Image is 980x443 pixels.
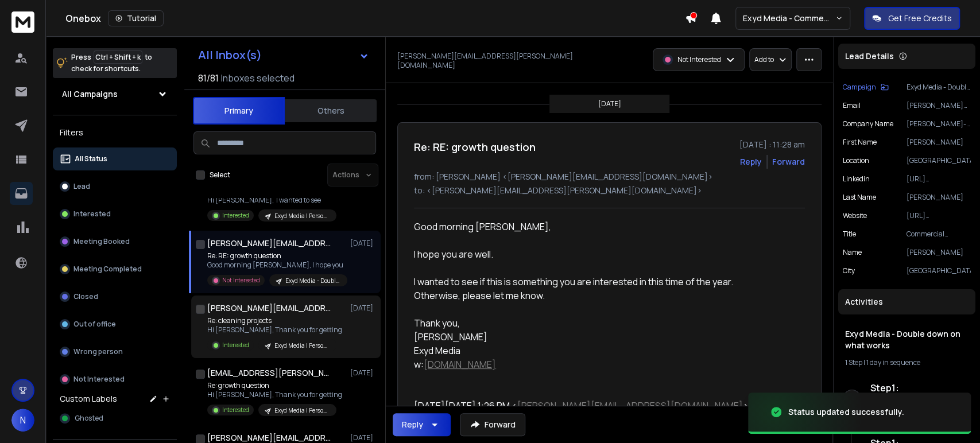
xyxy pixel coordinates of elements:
[285,277,340,285] p: Exyd Media - Double down on what works
[210,170,230,180] label: Select
[845,50,894,62] p: Lead Details
[414,316,749,330] div: Thank you,
[907,230,971,239] p: Commercial Technique
[907,211,971,220] p: [URL][DOMAIN_NAME]
[75,154,107,164] p: All Status
[414,139,536,155] h1: Re: RE: growth question
[53,285,177,308] button: Closed
[73,265,142,274] p: Meeting Completed
[53,125,177,141] h3: Filters
[517,399,743,412] a: [PERSON_NAME][EMAIL_ADDRESS][DOMAIN_NAME]
[397,52,606,70] p: [PERSON_NAME][EMAIL_ADDRESS][PERSON_NAME][DOMAIN_NAME]
[53,368,177,391] button: Not Interested
[274,212,330,220] p: Exyd Media | Personalized F+M+L
[73,292,98,301] p: Closed
[907,174,971,184] p: [URL][DOMAIN_NAME][PERSON_NAME]
[907,83,971,92] p: Exyd Media - Double down on what works
[73,209,111,219] p: Interested
[739,139,805,150] p: [DATE] : 11:28 am
[424,358,496,371] a: [DOMAIN_NAME]
[843,211,867,220] p: website
[907,266,971,275] p: [GEOGRAPHIC_DATA]
[350,433,376,442] p: [DATE]
[866,357,920,367] span: 1 day in sequence
[65,10,685,26] div: Onebox
[11,409,34,432] button: N
[888,13,952,24] p: Get Free Credits
[754,55,774,64] p: Add to
[207,390,342,399] p: Hi [PERSON_NAME], Thank you for getting
[73,375,125,384] p: Not Interested
[207,302,334,314] h1: [PERSON_NAME][EMAIL_ADDRESS][DOMAIN_NAME]
[414,247,749,261] div: I hope you are well.
[207,261,345,270] p: Good morning [PERSON_NAME], I hope you
[207,381,342,390] p: Re: growth question
[743,13,835,24] p: Exyd Media - Commercial Cleaning
[414,275,749,302] div: I wanted to see if this is something you are interested in this time of the year. Otherwise, plea...
[222,341,249,349] p: Interested
[907,248,971,257] p: [PERSON_NAME]
[73,182,90,191] p: Lead
[207,251,345,261] p: Re: RE: growth question
[350,239,376,248] p: [DATE]
[53,407,177,430] button: Ghosted
[843,266,855,275] p: city
[274,341,330,350] p: Exyd Media | Personalized F+M+L
[843,248,862,257] p: name
[864,7,960,30] button: Get Free Credits
[843,101,861,110] p: Email
[73,320,116,329] p: Out of office
[62,88,118,100] h1: All Campaigns
[53,203,177,226] button: Interested
[207,316,342,325] p: Re: cleaning projects
[53,340,177,363] button: Wrong person
[788,406,904,418] div: Status updated successfully.
[350,304,376,313] p: [DATE]
[414,330,749,344] div: [PERSON_NAME]
[222,406,249,414] p: Interested
[414,185,805,196] p: to: <[PERSON_NAME][EMAIL_ADDRESS][PERSON_NAME][DOMAIN_NAME]>
[907,119,971,129] p: [PERSON_NAME]-ATIV
[221,71,295,85] h3: Inboxes selected
[414,344,749,357] div: Exyd Media
[53,147,177,170] button: All Status
[907,156,971,165] p: [GEOGRAPHIC_DATA]
[772,156,805,168] div: Forward
[907,138,971,147] p: [PERSON_NAME]
[75,414,103,423] span: Ghosted
[843,83,889,92] button: Campaign
[414,220,749,234] div: Good morning [PERSON_NAME],
[838,289,975,314] div: Activities
[108,10,164,26] button: Tutorial
[193,97,285,125] button: Primary
[207,325,342,335] p: Hi [PERSON_NAME], Thank you for getting
[845,328,969,351] h1: Exyd Media - Double down on what works
[207,196,336,205] p: Hi [PERSON_NAME], I wanted to see
[94,50,142,64] span: Ctrl + Shift + k
[677,55,721,64] p: Not Interested
[843,119,893,129] p: Company Name
[207,367,334,379] h1: [EMAIL_ADDRESS][PERSON_NAME][DOMAIN_NAME]
[73,347,123,356] p: Wrong person
[285,98,377,123] button: Others
[53,258,177,281] button: Meeting Completed
[222,276,260,285] p: Not Interested
[53,83,177,106] button: All Campaigns
[414,171,805,182] p: from: [PERSON_NAME] <[PERSON_NAME][EMAIL_ADDRESS][DOMAIN_NAME]>
[843,138,877,147] p: First Name
[402,419,423,430] div: Reply
[907,101,971,110] p: [PERSON_NAME][EMAIL_ADDRESS][PERSON_NAME][DOMAIN_NAME]
[907,193,971,202] p: [PERSON_NAME]
[198,71,219,85] span: 81 / 81
[843,156,869,165] p: location
[598,99,621,108] p: [DATE]
[274,406,330,415] p: Exyd Media | Personalized F+M+L
[870,381,971,395] h6: Step 1 :
[414,357,749,371] div: w:
[350,368,376,378] p: [DATE]
[843,83,876,92] p: Campaign
[393,413,451,436] button: Reply
[222,211,249,220] p: Interested
[843,193,876,202] p: Last Name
